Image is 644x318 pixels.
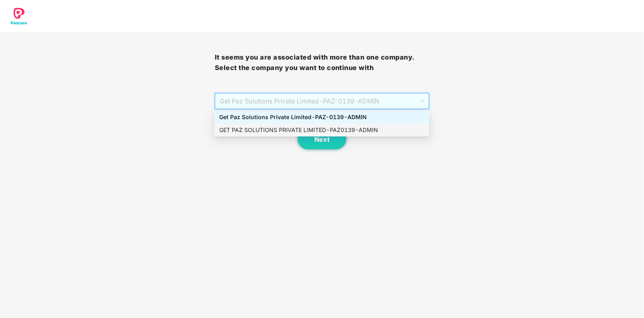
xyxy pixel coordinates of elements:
button: Next [298,129,346,149]
div: Get Paz Solutions Private Limited - PAZ-0139 - ADMIN [219,113,424,122]
span: Get Paz Solutions Private Limited - PAZ-0139 - ADMIN [220,93,425,109]
div: GET PAZ SOLUTIONS PRIVATE LIMITED - PAZ0139 - ADMIN [219,126,424,134]
h3: It seems you are associated with more than one company. Select the company you want to continue with [215,52,430,73]
span: Next [314,136,330,143]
